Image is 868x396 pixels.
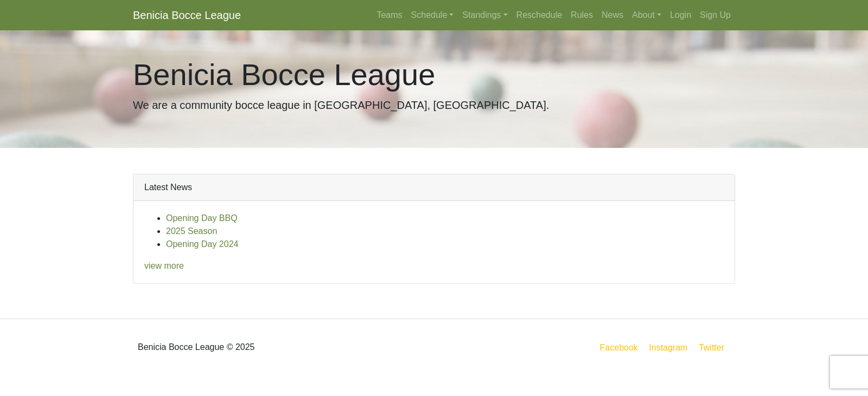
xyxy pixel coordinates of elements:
[166,213,238,223] a: Opening Day BBQ
[133,56,735,93] h1: Benicia Bocce League
[133,174,735,201] div: Latest News
[666,4,695,26] a: Login
[697,341,733,354] a: Twitter
[597,4,628,26] a: News
[647,341,690,354] a: Instagram
[695,4,735,26] a: Sign Up
[598,341,640,354] a: Facebook
[628,4,666,26] a: About
[512,4,567,26] a: Reschedule
[133,97,735,113] p: We are a community bocce league in [GEOGRAPHIC_DATA], [GEOGRAPHIC_DATA].
[458,4,512,26] a: Standings
[407,4,458,26] a: Schedule
[566,4,597,26] a: Rules
[133,4,241,26] a: Benicia Bocce League
[144,261,184,270] a: view more
[166,226,217,236] a: 2025 Season
[125,328,434,367] div: Benicia Bocce League © 2025
[166,239,238,249] a: Opening Day 2024
[372,4,406,26] a: Teams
